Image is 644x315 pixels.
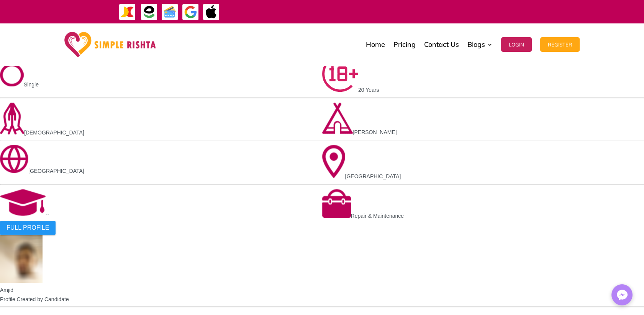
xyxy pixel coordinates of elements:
[358,87,379,93] span: 20 Years
[366,25,385,64] a: Home
[203,3,220,21] img: ApplePay-icon
[24,81,39,88] span: Single
[353,129,397,135] span: [PERSON_NAME]
[141,3,158,21] img: EasyPaisa-icon
[28,168,84,174] span: [GEOGRAPHIC_DATA]
[540,37,580,52] button: Register
[7,224,49,231] span: FULL PROFILE
[351,213,404,219] span: Repair & Maintenance
[24,129,84,136] span: [DEMOGRAPHIC_DATA]
[501,37,532,52] button: Login
[424,25,459,64] a: Contact Us
[467,25,493,64] a: Blogs
[501,25,532,64] a: Login
[182,3,199,21] img: GooglePay-icon
[119,3,136,21] img: JazzCash-icon
[161,3,179,21] img: Credit Cards
[615,287,630,303] img: Messenger
[46,211,49,217] span: --
[393,25,416,64] a: Pricing
[345,173,401,179] span: [GEOGRAPHIC_DATA]
[540,25,580,64] a: Register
